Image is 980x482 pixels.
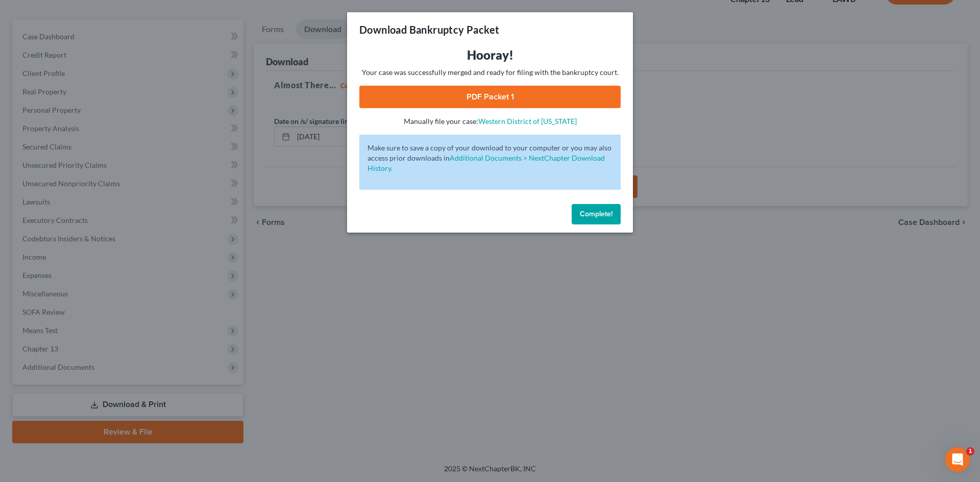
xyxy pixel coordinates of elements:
[572,204,621,224] button: Complete!
[359,67,621,78] p: Your case was successfully merged and ready for filing with the bankruptcy court.
[478,117,577,125] a: Western District of [US_STATE]
[367,154,605,172] a: Additional Documents > NextChapter Download History.
[359,86,621,108] a: PDF Packet 1
[966,447,974,455] span: 1
[359,47,621,63] h3: Hooray!
[367,143,612,173] p: Make sure to save a copy of your download to your computer or you may also access prior downloads in
[359,116,621,126] p: Manually file your case:
[359,22,499,37] h3: Download Bankruptcy Packet
[580,210,612,218] span: Complete!
[945,447,970,472] iframe: Intercom live chat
